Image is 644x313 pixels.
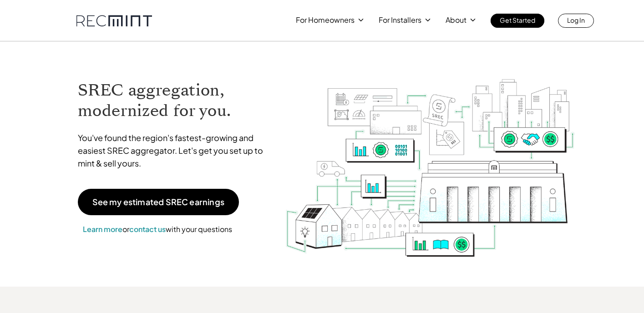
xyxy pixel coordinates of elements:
p: Get Started [500,14,535,26]
a: Get Started [491,14,544,28]
p: You've found the region's fastest-growing and easiest SREC aggregator. Let's get you set up to mi... [78,131,272,170]
p: For Installers [379,14,421,26]
img: RECmint value cycle [285,55,575,259]
p: About [446,14,467,26]
a: contact us [129,224,166,234]
p: or with your questions [78,223,237,235]
a: See my estimated SREC earnings [78,189,239,215]
a: Learn more [83,224,122,234]
h1: SREC aggregation, modernized for you. [78,80,272,121]
p: See my estimated SREC earnings [92,198,224,206]
p: Log In [567,14,585,26]
p: For Homeowners [296,14,355,26]
a: Log In [558,14,594,28]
